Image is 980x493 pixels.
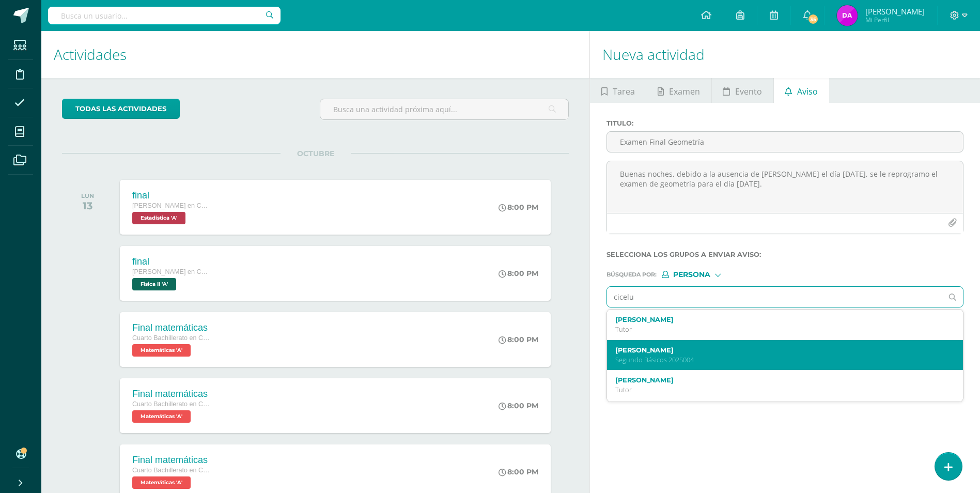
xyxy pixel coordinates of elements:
div: final [132,256,210,267]
div: [object Object] [662,271,739,278]
span: Evento [735,79,762,104]
label: Selecciona los grupos a enviar aviso : [606,251,963,258]
h1: Actividades [54,31,577,78]
label: [PERSON_NAME] [615,316,940,323]
p: Tutor [615,386,940,394]
input: Busca una actividad próxima aquí... [320,99,569,119]
div: 8:00 PM [499,269,538,278]
span: Matemáticas 'A' [132,344,191,357]
span: Matemáticas 'A' [132,476,191,489]
span: Cuarto Bachillerato en CCLL [132,400,210,408]
div: 8:00 PM [499,401,538,410]
a: Examen [646,78,711,103]
span: Estadística 'A' [132,212,185,224]
textarea: Buenas noches, debido a la ausencia de [PERSON_NAME] el día [DATE], se le reprogramo el examen de... [607,161,963,213]
span: Fisica II 'A' [132,278,176,290]
div: 8:00 PM [499,335,538,344]
div: Final matemáticas [132,322,210,333]
span: Cuarto Bachillerato en CCLL en Diseño Grafico [132,334,210,342]
a: Tarea [590,78,646,103]
span: Tarea [613,79,635,104]
span: Mi Perfil [865,16,925,24]
span: [PERSON_NAME] en CCLL [132,268,210,275]
div: final [132,190,210,201]
label: [PERSON_NAME] [615,376,940,384]
span: Cuarto Bachillerato en CCLL en Computacion [132,467,210,474]
img: 10ff0b26909370768b000b86823b4192.png [837,5,858,26]
a: todas las Actividades [62,99,180,119]
a: Aviso [774,78,829,103]
span: [PERSON_NAME] en CCLL [132,202,210,209]
div: 8:00 PM [499,467,538,476]
div: Final matemáticas [132,389,210,399]
input: Ej. Mario Galindo [607,287,942,307]
span: Persona [673,272,710,278]
label: [PERSON_NAME] [615,346,940,354]
span: Examen [669,79,700,104]
input: Titulo [607,132,963,152]
a: Evento [712,78,773,103]
div: Final matemáticas [132,455,210,466]
p: Tutor [615,325,940,334]
input: Busca un usuario... [48,7,281,24]
div: 8:00 PM [499,203,538,212]
span: [PERSON_NAME] [865,6,925,17]
span: Aviso [797,79,818,104]
label: Titulo : [606,119,963,127]
span: Matemáticas 'A' [132,410,191,423]
span: OCTUBRE [281,149,351,158]
span: Búsqueda por : [606,272,657,278]
div: LUN [81,192,94,199]
h1: Nueva actividad [602,31,968,78]
p: Segundo Básicos 2025004 [615,356,940,364]
div: 13 [81,199,94,212]
span: 35 [807,13,819,25]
